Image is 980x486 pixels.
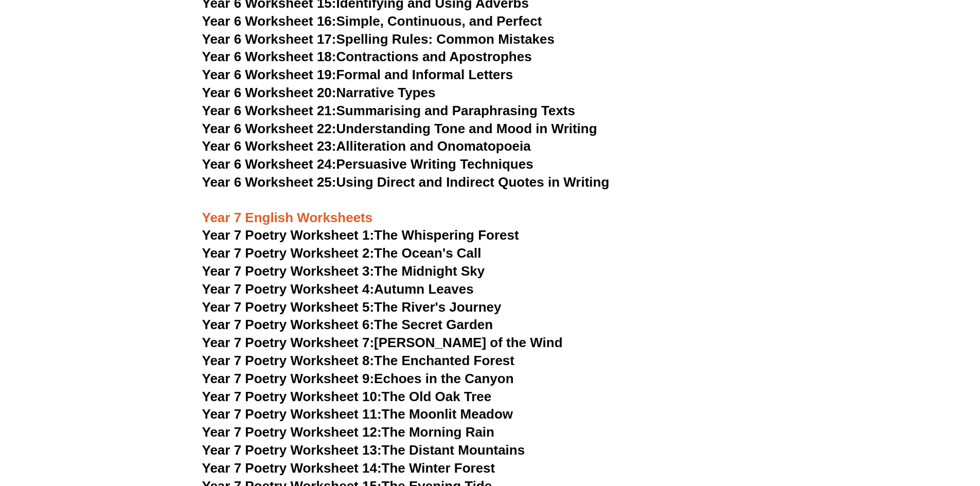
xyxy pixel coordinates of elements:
[202,335,375,350] span: Year 7 Poetry Worksheet 7:
[202,121,597,136] a: Year 6 Worksheet 22:Understanding Tone and Mood in Writing
[202,85,336,100] span: Year 6 Worksheet 20:
[202,317,375,332] span: Year 7 Poetry Worksheet 6:
[202,67,336,82] span: Year 6 Worksheet 19:
[202,406,513,422] a: Year 7 Poetry Worksheet 11:The Moonlit Meadow
[202,389,492,404] a: Year 7 Poetry Worksheet 10:The Old Oak Tree
[202,263,375,279] span: Year 7 Poetry Worksheet 3:
[202,389,382,404] span: Year 7 Poetry Worksheet 10:
[809,370,980,486] iframe: Chat Widget
[202,263,485,279] a: Year 7 Poetry Worksheet 3:The Midnight Sky
[202,460,495,476] a: Year 7 Poetry Worksheet 14:The Winter Forest
[202,281,474,297] a: Year 7 Poetry Worksheet 4:Autumn Leaves
[202,460,382,476] span: Year 7 Poetry Worksheet 14:
[202,103,575,118] a: Year 6 Worksheet 21:Summarising and Paraphrasing Texts
[202,49,532,64] a: Year 6 Worksheet 18:Contractions and Apostrophes
[202,85,436,100] a: Year 6 Worksheet 20:Narrative Types
[202,31,336,47] span: Year 6 Worksheet 17:
[202,371,514,386] a: Year 7 Poetry Worksheet 9:Echoes in the Canyon
[202,49,336,64] span: Year 6 Worksheet 18:
[202,174,336,190] span: Year 6 Worksheet 25:
[202,138,336,154] span: Year 6 Worksheet 23:
[202,192,778,227] h3: Year 7 English Worksheets
[202,121,336,136] span: Year 6 Worksheet 22:
[202,245,375,261] span: Year 7 Poetry Worksheet 2:
[202,299,375,315] span: Year 7 Poetry Worksheet 5:
[202,353,375,368] span: Year 7 Poetry Worksheet 8:
[202,156,533,172] a: Year 6 Worksheet 24:Persuasive Writing Techniques
[202,103,336,118] span: Year 6 Worksheet 21:
[202,299,502,315] a: Year 7 Poetry Worksheet 5:The River's Journey
[202,174,610,190] a: Year 6 Worksheet 25:Using Direct and Indirect Quotes in Writing
[202,442,525,458] a: Year 7 Poetry Worksheet 13:The Distant Mountains
[202,406,382,422] span: Year 7 Poetry Worksheet 11:
[202,424,382,440] span: Year 7 Poetry Worksheet 12:
[202,67,513,82] a: Year 6 Worksheet 19:Formal and Informal Letters
[202,227,519,243] a: Year 7 Poetry Worksheet 1:The Whispering Forest
[202,281,375,297] span: Year 7 Poetry Worksheet 4:
[202,424,494,440] a: Year 7 Poetry Worksheet 12:The Morning Rain
[202,31,555,47] a: Year 6 Worksheet 17:Spelling Rules: Common Mistakes
[202,353,514,368] a: Year 7 Poetry Worksheet 8:The Enchanted Forest
[202,227,375,243] span: Year 7 Poetry Worksheet 1:
[202,138,531,154] a: Year 6 Worksheet 23:Alliteration and Onomatopoeia
[202,13,336,29] span: Year 6 Worksheet 16:
[202,317,493,332] a: Year 7 Poetry Worksheet 6:The Secret Garden
[202,245,482,261] a: Year 7 Poetry Worksheet 2:The Ocean's Call
[202,442,382,458] span: Year 7 Poetry Worksheet 13:
[202,156,336,172] span: Year 6 Worksheet 24:
[202,13,542,29] a: Year 6 Worksheet 16:Simple, Continuous, and Perfect
[202,335,563,350] a: Year 7 Poetry Worksheet 7:[PERSON_NAME] of the Wind
[202,371,375,386] span: Year 7 Poetry Worksheet 9:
